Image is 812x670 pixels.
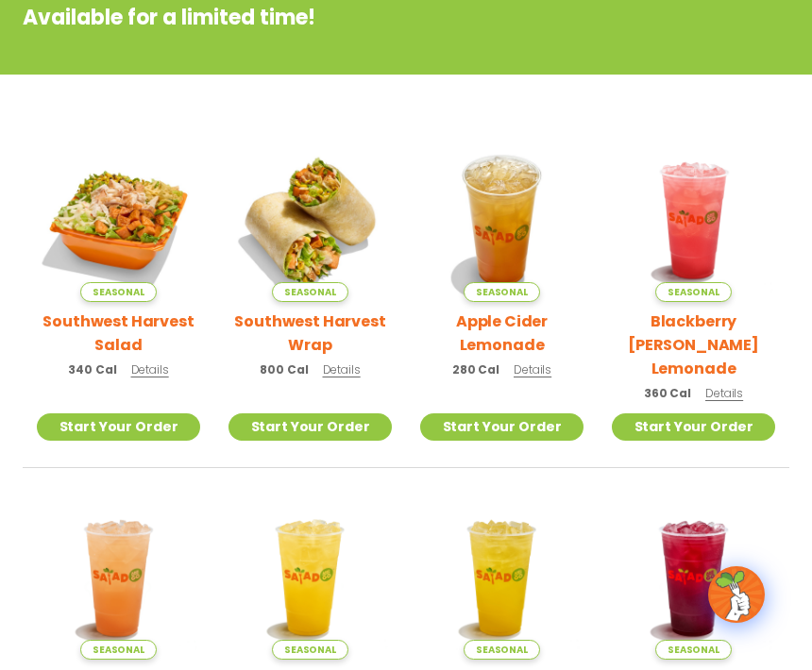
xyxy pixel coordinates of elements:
[452,361,499,378] span: 280 Cal
[37,139,200,302] img: Product photo for Southwest Harvest Salad
[37,310,200,357] h2: Southwest Harvest Salad
[612,310,775,380] h2: Blackberry [PERSON_NAME] Lemonade
[37,413,200,441] a: Start Your Order
[644,385,691,402] span: 360 Cal
[80,282,157,302] span: Seasonal
[228,139,392,302] img: Product photo for Southwest Harvest Wrap
[420,310,584,357] h2: Apple Cider Lemonade
[420,139,584,302] img: Product photo for Apple Cider Lemonade
[272,640,348,660] span: Seasonal
[228,496,392,660] img: Product photo for Sunkissed Yuzu Lemonade
[68,361,116,378] span: 340 Cal
[80,640,157,660] span: Seasonal
[705,385,743,401] span: Details
[228,310,392,357] h2: Southwest Harvest Wrap
[612,496,775,660] img: Product photo for Black Cherry Orchard Lemonade
[710,568,763,621] img: wpChatIcon
[420,413,584,441] a: Start Your Order
[228,413,392,441] a: Start Your Order
[23,2,637,33] p: Available for a limited time!
[323,361,361,377] span: Details
[464,640,540,660] span: Seasonal
[612,139,775,302] img: Product photo for Blackberry Bramble Lemonade
[464,282,540,302] span: Seasonal
[272,282,348,302] span: Seasonal
[655,640,732,660] span: Seasonal
[260,361,308,378] span: 800 Cal
[514,361,551,377] span: Details
[612,413,775,441] a: Start Your Order
[420,496,584,660] img: Product photo for Mango Grove Lemonade
[131,361,169,377] span: Details
[655,282,732,302] span: Seasonal
[37,496,200,660] img: Product photo for Summer Stone Fruit Lemonade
